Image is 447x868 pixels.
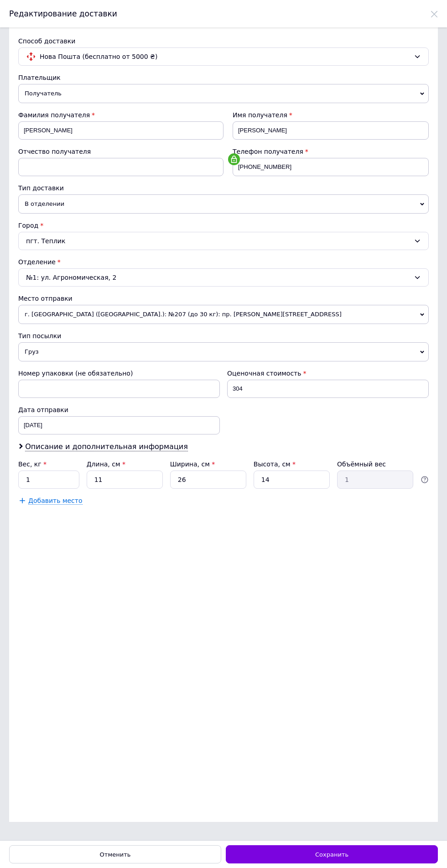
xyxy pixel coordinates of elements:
[18,405,220,414] div: Дата отправки
[18,305,429,324] span: г. [GEOGRAPHIC_DATA] ([GEOGRAPHIC_DATA].): №207 (до 30 кг): пр. [PERSON_NAME][STREET_ADDRESS]
[18,342,429,361] span: Груз
[254,460,296,468] label: Высота, см
[18,295,73,302] span: Место отправки
[315,851,348,858] span: Сохранить
[227,369,429,378] div: Оценочная стоимость
[18,37,429,46] div: Способ доставки
[18,84,429,103] span: Получатель
[40,52,410,62] span: Нова Пошта (бесплатно от 5000 ₴)
[25,442,188,451] span: Описание и дополнительная информация
[87,460,125,468] label: Длина, см
[18,268,429,287] div: №1: ул. Агрономическая, 2
[233,158,429,176] input: +380
[337,460,413,469] div: Объёмный вес
[18,257,429,267] div: Отделение
[18,460,47,468] label: Вес, кг
[18,232,429,250] div: пгт. Теплик
[233,148,303,155] span: Телефон получателя
[18,111,90,119] span: Фамилия получателя
[18,184,64,192] span: Тип доставки
[170,460,215,468] label: Ширина, см
[18,74,61,81] span: Плательщик
[18,332,61,340] span: Тип посылки
[100,851,131,858] span: Отменить
[18,148,91,155] span: Отчество получателя
[233,111,287,119] span: Имя получателя
[18,369,220,378] div: Номер упаковки (не обязательно)
[9,9,117,18] span: Редактирование доставки
[28,497,83,505] span: Добавить место
[18,221,429,230] div: Город
[18,194,429,214] span: В отделении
